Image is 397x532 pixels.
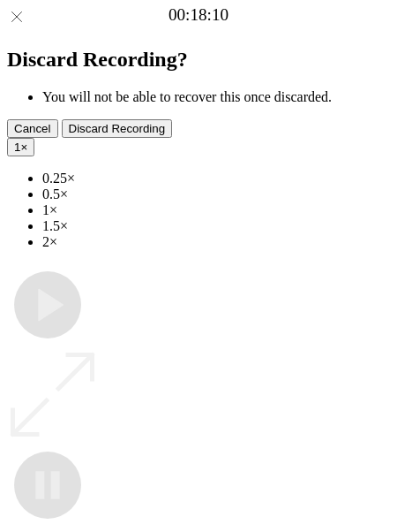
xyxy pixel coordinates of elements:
[7,48,390,72] h2: Discard Recording?
[169,5,228,25] a: 00:18:10
[42,89,390,105] li: You will not be able to recover this once discarded.
[42,202,390,218] li: 1×
[14,141,20,154] span: 1
[42,218,390,234] li: 1.5×
[7,119,58,138] button: Cancel
[42,171,390,186] li: 0.25×
[62,119,173,138] button: Discard Recording
[42,234,390,250] li: 2×
[42,186,390,202] li: 0.5×
[7,138,34,156] button: 1×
